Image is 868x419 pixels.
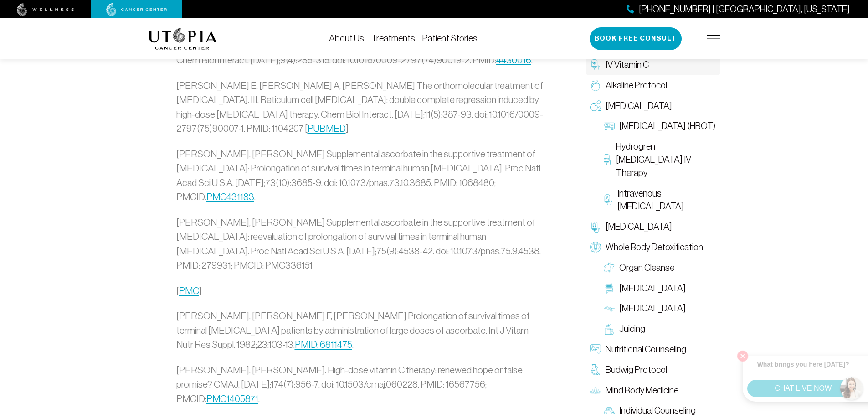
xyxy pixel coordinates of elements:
[606,220,672,233] span: [MEDICAL_DATA]
[599,298,720,319] a: [MEDICAL_DATA]
[599,258,720,278] a: Organ Cleanse
[176,147,546,204] p: [PERSON_NAME], [PERSON_NAME] Supplemental ascorbate in the supportive treatment of [MEDICAL_DATA]...
[619,119,715,133] span: [MEDICAL_DATA] (HBOT)
[619,302,686,315] span: [MEDICAL_DATA]
[329,33,364,43] a: About Us
[590,344,601,355] img: Nutritional Counseling
[590,27,682,50] button: Book Free Consult
[599,183,720,217] a: Intravenous [MEDICAL_DATA]
[590,59,601,70] img: IV Vitamin C
[619,282,686,295] span: [MEDICAL_DATA]
[206,393,258,404] a: PMC1405871
[176,363,546,406] p: [PERSON_NAME], [PERSON_NAME]. High-dose vitamin C therapy: renewed hope or false promise? CMAJ. [...
[606,241,703,254] span: Whole Body Detoxification
[606,384,678,397] span: Mind Body Medicine
[606,363,667,377] span: Budwig Protocol
[604,324,615,335] img: Juicing
[619,404,696,417] span: Individual Counseling
[604,405,615,416] img: Individual Counseling
[106,3,167,16] img: cancer center
[606,58,649,72] span: IV Vitamin C
[604,194,613,205] img: Intravenous Ozone Therapy
[586,75,720,96] a: Alkaline Protocol
[179,285,199,296] a: PMC
[590,385,601,396] img: Mind Body Medicine
[606,343,686,356] span: Nutritional Counseling
[586,339,720,360] a: Nutritional Counseling
[586,55,720,75] a: IV Vitamin C
[586,237,720,258] a: Whole Body Detoxification
[176,309,546,352] p: [PERSON_NAME], [PERSON_NAME] F, [PERSON_NAME] Prolongation of survival times of terminal [MEDICAL...
[371,33,415,43] a: Treatments
[599,278,720,299] a: [MEDICAL_DATA]
[619,261,674,274] span: Organ Cleanse
[590,80,601,91] img: Alkaline Protocol
[604,121,615,132] img: Hyperbaric Oxygen Therapy (HBOT)
[617,187,715,213] span: Intravenous [MEDICAL_DATA]
[206,191,254,202] a: PMC431183
[176,78,546,136] p: [PERSON_NAME] E, [PERSON_NAME] A, [PERSON_NAME] The orthomolecular treatment of [MEDICAL_DATA]. I...
[604,303,615,314] img: Lymphatic Massage
[496,55,531,65] a: 4430016
[599,116,720,136] a: [MEDICAL_DATA] (HBOT)
[308,123,346,134] a: PUBMED
[148,28,217,50] img: logo
[599,136,720,183] a: Hydrogren [MEDICAL_DATA] IV Therapy
[604,154,611,165] img: Hydrogren Peroxide IV Therapy
[616,140,716,179] span: Hydrogren [MEDICAL_DATA] IV Therapy
[586,96,720,116] a: [MEDICAL_DATA]
[422,33,478,43] a: Patient Stories
[590,100,601,111] img: Oxygen Therapy
[606,99,672,113] span: [MEDICAL_DATA]
[590,222,601,233] img: Chelation Therapy
[604,283,615,294] img: Colon Therapy
[707,35,720,42] img: icon-hamburger
[604,262,615,273] img: Organ Cleanse
[295,339,352,350] a: PMID: 6811475
[586,217,720,237] a: [MEDICAL_DATA]
[17,3,74,16] img: wellness
[606,79,667,92] span: Alkaline Protocol
[639,3,850,16] span: [PHONE_NUMBER] | [GEOGRAPHIC_DATA], [US_STATE]
[590,242,601,253] img: Whole Body Detoxification
[590,364,601,375] img: Budwig Protocol
[619,322,645,336] span: Juicing
[586,380,720,401] a: Mind Body Medicine
[586,360,720,380] a: Budwig Protocol
[627,3,850,16] a: [PHONE_NUMBER] | [GEOGRAPHIC_DATA], [US_STATE]
[599,319,720,339] a: Juicing
[176,284,546,298] p: [ ]
[176,215,546,273] p: [PERSON_NAME], [PERSON_NAME] Supplemental ascorbate in the supportive treatment of [MEDICAL_DATA]...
